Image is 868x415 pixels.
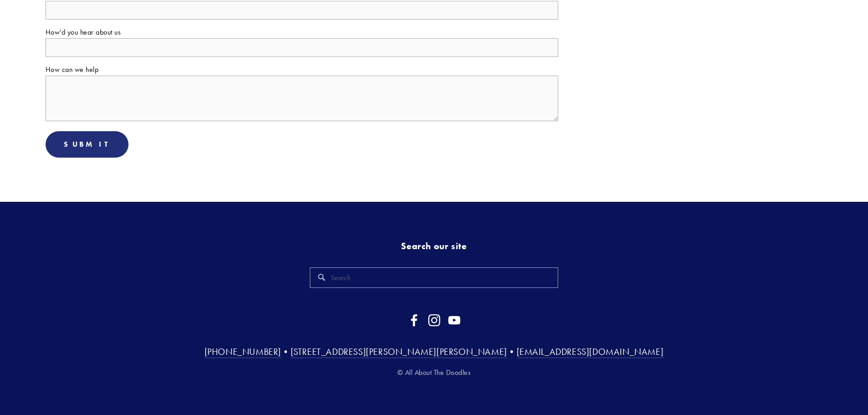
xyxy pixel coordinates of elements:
input: Search [310,267,559,288]
h3: • • [46,346,822,358]
span: How can we help [46,65,98,74]
a: [STREET_ADDRESS][PERSON_NAME][PERSON_NAME] [291,346,507,358]
button: SubmitSubmit [46,131,128,158]
a: [EMAIL_ADDRESS][DOMAIN_NAME] [517,346,664,358]
a: YouTube [448,314,461,327]
p: © All About The Doodles [46,367,822,379]
a: Instagram [428,314,441,327]
a: Facebook [408,314,421,327]
span: Submit [64,140,110,149]
a: [PHONE_NUMBER] [205,346,281,358]
span: How'd you hear about us [46,28,121,36]
strong: Search our site [401,241,467,251]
